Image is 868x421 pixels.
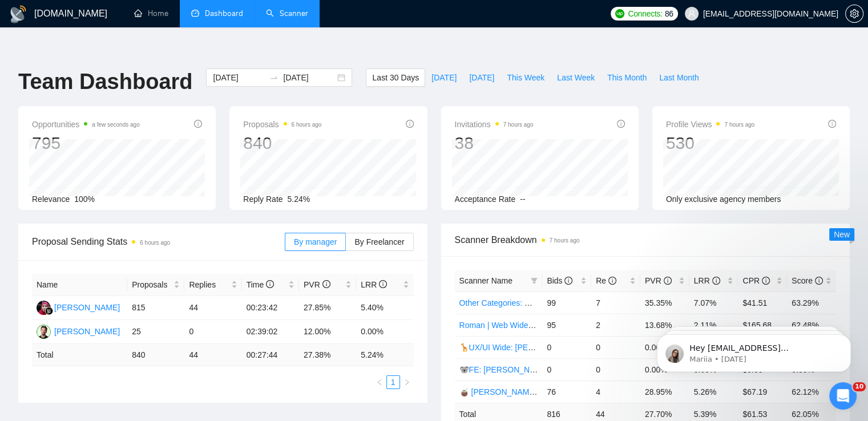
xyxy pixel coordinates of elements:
span: Acceptance Rate [455,195,516,204]
td: 0 [591,336,640,358]
img: RV [37,325,51,339]
span: Bids [547,276,572,285]
td: 95 [542,314,591,336]
div: 840 [243,132,321,154]
td: 5.40% [356,296,413,320]
li: Previous Page [373,375,386,389]
a: D[PERSON_NAME] [37,302,120,311]
a: setting [845,9,863,18]
td: 27.38 % [299,344,356,366]
li: Next Page [400,375,414,389]
span: left [376,379,383,386]
img: upwork-logo.png [615,9,624,18]
td: 76 [542,380,591,403]
input: End date [283,71,335,84]
span: This Week [507,71,544,84]
td: 00:23:42 [242,296,299,320]
span: Proposal Sending Stats [32,234,285,249]
span: Reply Rate [243,195,282,204]
td: 12.00% [299,320,356,344]
time: 7 hours ago [503,122,534,128]
span: LRR [694,276,720,285]
td: 7 [591,292,640,314]
span: user [688,10,696,18]
span: dashboard [191,9,199,17]
span: Replies [189,278,228,291]
div: [PERSON_NAME] [54,301,120,314]
td: 840 [127,344,184,366]
time: 7 hours ago [724,122,754,128]
td: 2 [591,314,640,336]
span: info-circle [828,120,836,128]
a: homeHome [134,9,168,18]
span: CPR [742,276,769,285]
span: PVR [645,276,672,285]
span: Last Month [659,71,699,84]
span: Invitations [455,118,534,131]
time: 7 hours ago [550,237,580,244]
img: gigradar-bm.png [45,307,53,315]
td: $67.19 [738,380,787,403]
button: Last Week [551,68,601,87]
td: 44 [184,344,241,366]
span: By Freelancer [354,237,404,246]
td: 0.00% [356,320,413,344]
a: Other Categories: UX/UI & Web design Valeriia [459,298,626,307]
span: info-circle [379,280,387,288]
td: 27.85% [299,296,356,320]
span: Relevance [32,195,70,204]
span: 10 [853,382,866,391]
span: info-circle [664,277,672,285]
button: [DATE] [463,68,500,87]
li: 1 [386,375,400,389]
button: This Month [601,68,653,87]
span: Hey [EMAIL_ADDRESS][DOMAIN_NAME], Looks like your Upwork agency [PERSON_NAME] Design & Developmen... [50,33,197,201]
div: [PERSON_NAME] [54,325,120,338]
button: This Week [500,68,551,87]
a: 1 [387,376,399,388]
span: Re [596,276,616,285]
td: 4 [591,380,640,403]
button: right [400,375,414,389]
span: setting [846,9,863,18]
td: 7.07% [689,292,738,314]
span: right [403,379,410,386]
span: Last Week [557,71,595,84]
td: 62.12% [787,380,836,403]
td: 35.35% [640,292,689,314]
span: LRR [361,280,387,289]
button: left [373,375,386,389]
th: Proposals [127,274,184,296]
a: 🦒UX/UI Wide: [PERSON_NAME] 03/07 old [459,343,616,352]
button: [DATE] [425,68,463,87]
span: -- [520,195,525,204]
td: 0 [542,358,591,380]
span: Proposals [243,118,321,131]
th: Replies [184,274,241,296]
iframe: Intercom live chat [829,382,857,410]
td: 44 [184,296,241,320]
span: [DATE] [469,71,494,84]
span: Scanner Breakdown [455,233,837,247]
input: Start date [213,71,265,84]
span: Score [792,276,822,285]
span: info-circle [762,277,770,285]
span: filter [528,272,540,289]
span: info-circle [712,277,720,285]
td: 02:39:02 [242,320,299,344]
td: Total [32,344,127,366]
span: Last 30 Days [372,71,419,84]
a: Roman | Web Wide: 09/16 - Bid in Range [459,321,605,330]
td: 0 [542,336,591,358]
span: 86 [665,7,673,20]
h1: Team Dashboard [18,68,192,95]
iframe: Intercom notifications message [640,310,868,390]
span: Connects: [628,7,662,20]
span: info-circle [194,120,202,128]
a: RV[PERSON_NAME] [37,326,120,335]
span: 5.24% [288,195,310,204]
span: Scanner Name [459,276,512,285]
span: swap-right [269,73,278,82]
span: New [834,230,850,239]
time: 6 hours ago [292,122,322,128]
